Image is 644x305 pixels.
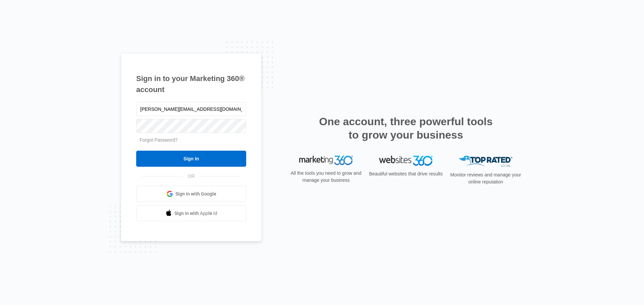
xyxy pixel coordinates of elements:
span: Sign in with Apple Id [174,210,217,217]
h1: Sign in to your Marketing 360® account [136,73,246,95]
img: Marketing 360 [299,156,353,165]
input: Email [136,102,246,116]
a: Sign in with Apple Id [136,205,246,221]
p: All the tools you need to grow and manage your business [288,170,364,184]
p: Monitor reviews and manage your online reputation [448,171,523,185]
h2: One account, three powerful tools to grow your business [317,115,495,142]
span: Sign in with Google [175,190,216,198]
img: Top Rated Local [459,156,513,167]
a: Sign in with Google [136,186,246,202]
span: OR [183,173,200,180]
input: Sign In [136,151,246,167]
p: Beautiful websites that drive results [368,170,443,177]
a: Forgot Password? [140,137,178,143]
img: Websites 360 [379,156,433,165]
